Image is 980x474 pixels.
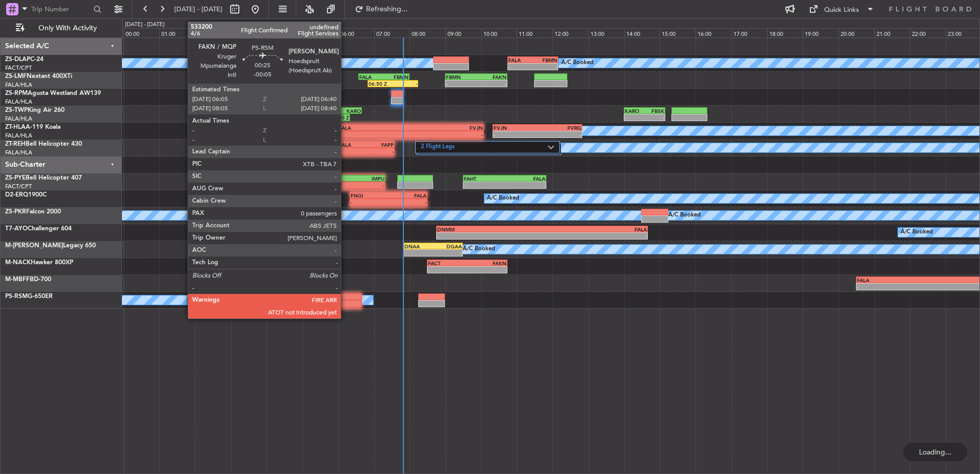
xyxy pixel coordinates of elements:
[487,191,519,206] div: A/C Booked
[5,209,61,215] a: ZS-PKRFalcon 2000
[421,143,548,152] label: 2 Flight Legs
[331,114,349,121] div: 06:20 Z
[428,260,467,266] div: FACT
[542,233,647,239] div: -
[508,57,533,63] div: FALA
[5,56,27,63] span: ZS-DLA
[124,28,159,37] div: 00:00
[339,131,411,137] div: -
[411,131,483,137] div: -
[404,243,433,249] div: DNAA
[428,267,467,273] div: -
[476,81,506,87] div: -
[433,250,462,256] div: -
[533,57,558,63] div: FBMN
[504,182,545,188] div: -
[5,293,53,300] a: PS-RSMG-650ER
[366,148,393,154] div: -
[339,142,366,148] div: FALA
[374,28,410,37] div: 07:00
[5,276,51,283] a: M-MBFFBD-700
[731,28,767,37] div: 17:00
[5,243,96,249] a: M-[PERSON_NAME]Legacy 650
[445,28,481,37] div: 09:00
[508,64,533,70] div: -
[384,74,409,80] div: FBMN
[195,28,231,37] div: 02:00
[5,124,60,130] a: ZT-HLAA-119 Koala
[561,55,594,71] div: A/C Booked
[624,28,660,37] div: 14:00
[369,81,393,87] div: 06:50 Z
[338,28,374,37] div: 06:00
[350,1,412,17] button: Refreshing...
[5,192,47,198] a: D2-ERQ1900C
[645,108,665,114] div: FBSK
[5,73,27,80] span: ZS-LMF
[481,28,517,37] div: 10:00
[5,276,30,283] span: M-MBFF
[5,293,28,300] span: PS-RSM
[5,183,32,190] a: FACT/CPT
[803,28,839,37] div: 19:00
[159,28,195,37] div: 01:00
[874,28,910,37] div: 21:00
[645,114,665,121] div: -
[824,5,859,15] div: Quick Links
[5,209,26,215] span: ZS-PKR
[5,141,26,147] span: ZT-REH
[5,107,28,113] span: ZS-TWP
[404,250,433,256] div: -
[27,25,108,32] span: Only With Activity
[494,125,537,131] div: FVJN
[313,114,331,121] div: 05:16 Z
[433,243,462,249] div: DGAA
[467,267,507,273] div: -
[5,124,26,130] span: ZT-HLA
[537,125,581,131] div: FVRG
[903,443,967,461] div: Loading...
[174,5,222,14] span: [DATE] - [DATE]
[5,192,28,198] span: D2-ERQ
[410,28,445,37] div: 08:00
[5,115,32,123] a: FALA/HLA
[339,125,411,131] div: FALA
[389,192,426,199] div: FALA
[467,260,507,266] div: FAKN
[668,208,701,223] div: A/C Booked
[588,28,624,37] div: 13:00
[5,243,63,249] span: M-[PERSON_NAME]
[344,175,385,182] div: IMPU
[625,114,645,121] div: -
[302,28,338,37] div: 05:00
[303,175,344,182] div: FALA
[464,182,505,188] div: -
[437,233,542,239] div: -
[5,107,65,113] a: ZS-TWPKing Air 260
[315,108,338,114] div: FBSK
[767,28,803,37] div: 18:00
[5,98,32,106] a: FALA/HLA
[463,242,495,257] div: A/C Booked
[366,142,393,148] div: FAPP
[437,226,542,232] div: DNMM
[494,131,537,137] div: -
[11,20,111,36] button: Only With Activity
[839,28,874,37] div: 20:00
[446,81,476,87] div: -
[910,28,946,37] div: 22:00
[344,182,385,188] div: -
[5,81,32,89] a: FALA/HLA
[476,74,506,80] div: FAKN
[5,73,72,80] a: ZS-LMFNextant 400XTi
[625,108,645,114] div: KARO
[5,90,101,96] a: ZS-RPMAgusta Westland AW139
[338,108,361,114] div: KARO
[464,175,505,182] div: FAHT
[125,21,165,29] div: [DATE] - [DATE]
[389,199,426,205] div: -
[696,28,731,37] div: 16:00
[5,226,28,232] span: T7-AYO
[339,148,366,154] div: -
[5,260,73,266] a: M-NACKHawker 800XP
